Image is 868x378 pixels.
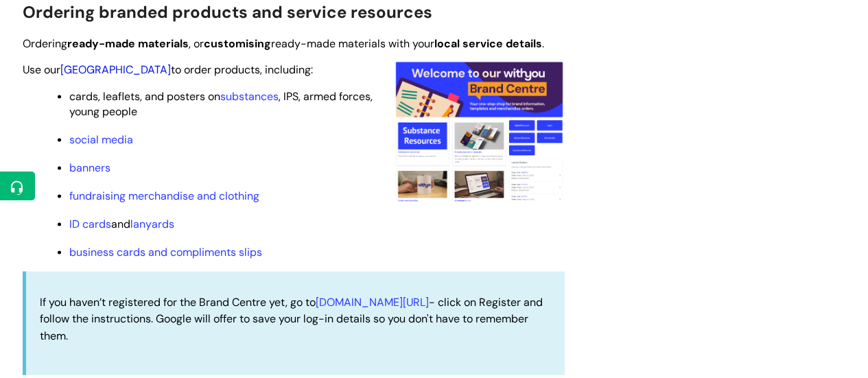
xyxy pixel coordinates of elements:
a: ID cards [69,217,111,231]
a: lanyards [130,217,174,231]
span: Ordering , or ready-made materials with your . [23,36,544,51]
a: [GEOGRAPHIC_DATA] [60,62,171,77]
a: social media [69,132,133,147]
strong: local service details [434,36,542,51]
span: Ordering branded products and service resources [23,1,432,23]
strong: customising [204,36,271,51]
span: If you haven’t registered for the Brand Centre yet, go to - click on Register and follow the inst... [40,295,543,344]
span: Use our to order products, including: [23,62,313,77]
a: [DOMAIN_NAME][URL] [316,295,429,309]
a: banners [69,161,110,175]
strong: ready-made materials [67,36,189,51]
a: business cards and compliments slips [69,245,262,259]
span: cards, leaflets, and posters on , IPS, armed forces, young people [69,89,373,119]
img: A screenshot of the homepage of the Brand Centre showing how easy it is to navigate [393,61,565,202]
span: and [69,217,174,231]
a: fundraising merchandise and clothing [69,189,259,203]
a: substances [220,89,279,104]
